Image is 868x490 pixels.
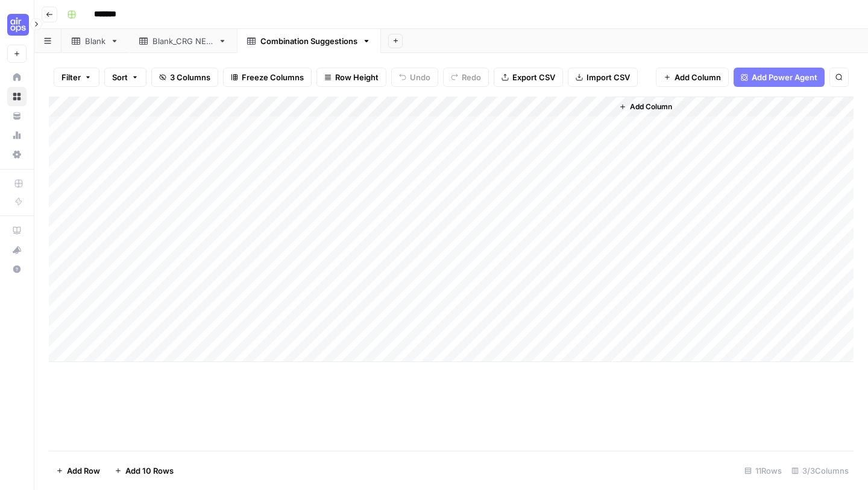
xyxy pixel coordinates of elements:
[494,68,563,87] button: Export CSV
[675,71,721,83] span: Add Column
[7,68,27,87] a: Home
[237,29,381,53] a: Combination Suggestions
[614,99,677,115] button: Add Column
[335,71,379,83] span: Row Height
[740,461,787,480] div: 11 Rows
[7,14,29,36] img: Cohort 5 Logo
[443,68,489,87] button: Redo
[7,240,27,259] button: What's new?
[242,71,304,83] span: Freeze Columns
[7,106,27,126] a: Your Data
[7,10,27,40] button: Workspace: Cohort 5
[151,68,218,87] button: 3 Columns
[656,68,729,87] button: Add Column
[67,465,100,477] span: Add Row
[104,68,146,87] button: Sort
[49,461,107,480] button: Add Row
[7,221,27,240] a: AirOps Academy
[630,101,672,112] span: Add Column
[7,145,27,164] a: Settings
[61,71,81,83] span: Filter
[512,71,555,83] span: Export CSV
[129,29,237,53] a: Blank_CRG NEW
[787,461,854,480] div: 3/3 Columns
[587,71,630,83] span: Import CSV
[752,71,817,83] span: Add Power Agent
[107,461,181,480] button: Add 10 Rows
[125,465,174,477] span: Add 10 Rows
[170,71,210,83] span: 3 Columns
[734,68,825,87] button: Add Power Agent
[7,126,27,145] a: Usage
[410,71,430,83] span: Undo
[462,71,481,83] span: Redo
[7,259,27,279] button: Help + Support
[223,68,312,87] button: Freeze Columns
[112,71,128,83] span: Sort
[391,68,438,87] button: Undo
[260,35,357,47] div: Combination Suggestions
[61,29,129,53] a: Blank
[568,68,638,87] button: Import CSV
[316,68,386,87] button: Row Height
[153,35,213,47] div: Blank_CRG NEW
[85,35,105,47] div: Blank
[54,68,99,87] button: Filter
[7,87,27,106] a: Browse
